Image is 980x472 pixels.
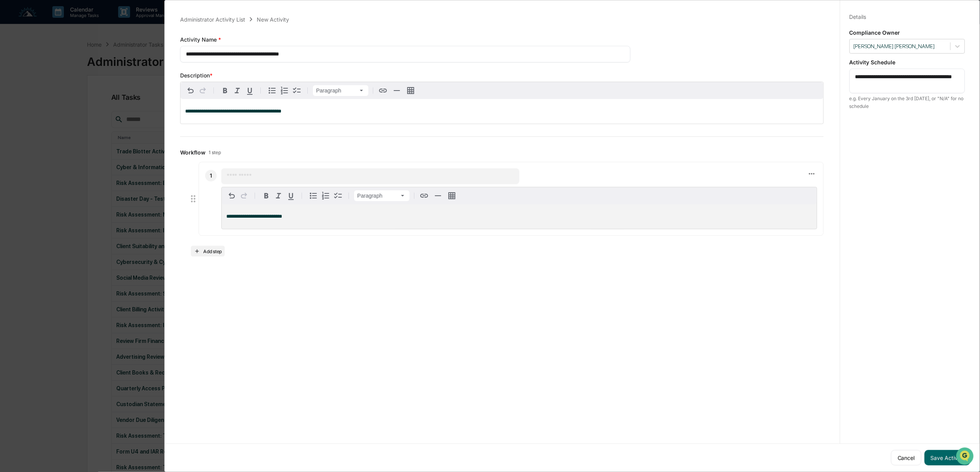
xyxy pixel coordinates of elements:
[180,16,245,23] div: Administrator Activity List
[77,131,93,137] span: Pylon
[8,98,14,104] div: 🖐️
[8,17,140,29] p: How can we help?
[54,131,93,137] a: Powered byPylon
[244,84,256,97] button: Underline
[26,59,126,67] div: Start new chat
[8,59,22,73] img: 1746055101610-c473b297-6a78-478c-a979-82029cc54cd1
[5,109,52,123] a: 🔎Data Lookup
[273,190,285,202] button: Italic
[850,13,866,20] div: Details
[285,190,297,202] button: Underline
[226,190,238,202] button: Undo Ctrl+Z
[131,62,140,71] button: Start new chat
[354,190,410,201] button: Block type
[56,98,62,104] div: 🗄️
[191,246,225,257] button: Add step
[231,84,244,97] button: Italic
[209,149,221,155] span: 1 step
[15,97,50,105] span: Preclearance
[205,170,217,181] div: 1
[850,95,965,110] div: e.g. Every January on the 3rd [DATE], or "N/A" for no schedule
[53,94,99,108] a: 🗄️Attestations
[260,190,273,202] button: Bold
[180,149,206,156] span: Workflow
[257,16,289,23] div: New Activity
[184,84,197,97] button: Undo Ctrl+Z
[8,113,14,119] div: 🔎
[26,67,97,73] div: We're available if you need us!
[850,29,965,36] p: Compliance Owner
[15,112,48,120] span: Data Lookup
[313,85,368,96] button: Block type
[850,59,965,66] p: Activity Schedule
[64,97,95,105] span: Attestations
[180,36,218,43] span: Activity Name
[219,84,231,97] button: Bold
[180,72,210,79] span: Description
[5,94,53,108] a: 🖐️Preclearance
[955,447,976,467] iframe: Open customer support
